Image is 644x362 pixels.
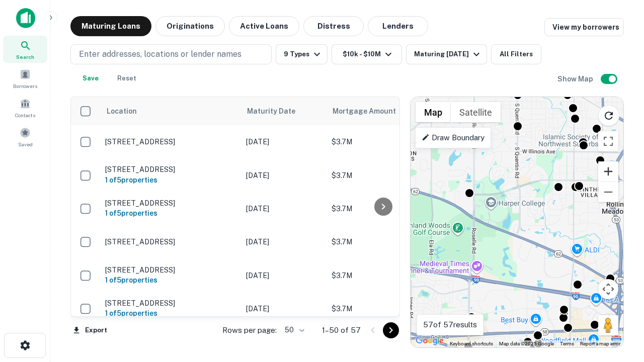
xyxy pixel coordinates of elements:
[598,161,618,182] button: Zoom in
[594,249,644,298] iframe: Chat Widget
[451,102,501,122] button: Show satellite imagery
[74,68,107,88] button: Save your search to get updates of matches that match your search criteria.
[105,165,236,174] p: [STREET_ADDRESS]
[246,236,321,247] p: [DATE]
[332,44,402,64] button: $10k - $10M
[241,97,327,125] th: Maturity Date
[105,237,236,246] p: [STREET_ADDRESS]
[105,275,236,286] h6: 1 of 5 properties
[3,94,47,121] a: Contacts
[105,199,236,208] p: [STREET_ADDRESS]
[15,111,35,119] span: Contacts
[70,323,110,338] button: Export
[222,324,277,336] p: Rows per page:
[281,323,306,337] div: 50
[332,136,432,147] p: $3.7M
[327,97,437,125] th: Mortgage Amount
[598,131,618,151] button: Toggle fullscreen view
[246,170,321,181] p: [DATE]
[560,341,574,346] a: Terms (opens in new tab)
[332,170,432,181] p: $3.7M
[70,16,151,36] button: Maturing Loans
[368,16,428,36] button: Lenders
[246,203,321,214] p: [DATE]
[332,303,432,314] p: $3.7M
[13,82,37,90] span: Borrowers
[105,265,236,275] p: [STREET_ADDRESS]
[580,341,620,346] a: Report a map error
[598,105,619,126] button: Reload search area
[70,44,272,64] button: Enter addresses, locations or lender names
[406,44,487,64] button: Maturing [DATE]
[246,136,321,147] p: [DATE]
[229,16,299,36] button: Active Loans
[414,48,482,60] div: Maturing [DATE]
[598,182,618,202] button: Zoom out
[111,68,143,88] button: Reset
[544,18,624,36] a: View my borrowers
[18,140,33,148] span: Saved
[450,340,493,347] button: Keyboard shortcuts
[79,48,242,60] p: Enter addresses, locations or lender names
[105,208,236,219] h6: 1 of 5 properties
[105,174,236,186] h6: 1 of 5 properties
[413,334,446,347] img: Google
[422,132,485,144] p: Draw Boundary
[247,105,308,117] span: Maturity Date
[246,303,321,314] p: [DATE]
[155,16,225,36] button: Originations
[16,53,34,61] span: Search
[598,315,618,335] button: Drag Pegman onto the map to open Street View
[100,97,241,125] th: Location
[557,73,595,84] h6: Show Map
[16,8,35,28] img: capitalize-icon.png
[416,102,451,122] button: Show street map
[105,308,236,319] h6: 1 of 5 properties
[332,270,432,281] p: $3.7M
[332,236,432,247] p: $3.7M
[105,137,236,146] p: [STREET_ADDRESS]
[105,299,236,308] p: [STREET_ADDRESS]
[333,105,409,117] span: Mortgage Amount
[246,270,321,281] p: [DATE]
[276,44,328,64] button: 9 Types
[3,123,47,150] a: Saved
[322,324,361,336] p: 1–50 of 57
[303,16,364,36] button: Distress
[423,319,477,331] p: 57 of 57 results
[383,322,399,338] button: Go to next page
[491,44,541,64] button: All Filters
[413,334,446,347] a: Open this area in Google Maps (opens a new window)
[332,203,432,214] p: $3.7M
[499,341,554,346] span: Map data ©2025 Google
[3,65,47,92] a: Borrowers
[411,97,623,347] div: 0 0
[106,105,137,117] span: Location
[3,36,47,63] a: Search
